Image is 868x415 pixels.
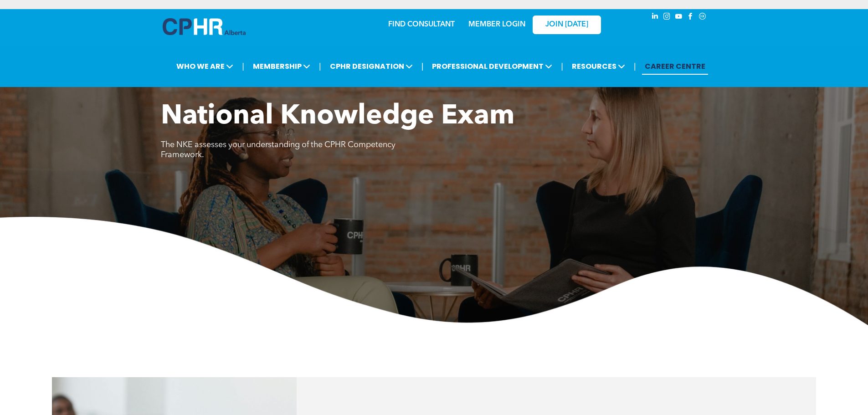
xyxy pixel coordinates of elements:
span: WHO WE ARE [174,58,236,75]
span: CPHR DESIGNATION [327,58,416,75]
a: JOIN [DATE] [533,15,601,34]
span: RESOURCES [569,58,628,75]
span: MEMBERSHIP [250,58,313,75]
a: facebook [686,11,696,24]
a: linkedin [650,11,660,24]
li: | [561,57,563,76]
img: A blue and white logo for cp alberta [163,18,246,35]
li: | [421,57,424,76]
a: FIND CONSULTANT [388,21,455,28]
span: PROFESSIONAL DEVELOPMENT [429,58,555,75]
a: instagram [662,11,672,24]
li: | [242,57,244,76]
li: | [319,57,321,76]
a: Social network [698,11,708,24]
a: youtube [674,11,684,24]
span: The NKE assesses your understanding of the CPHR Competency Framework. [161,141,395,159]
a: CAREER CENTRE [642,58,708,75]
a: MEMBER LOGIN [468,21,525,28]
span: JOIN [DATE] [545,20,588,29]
li: | [634,57,636,76]
span: National Knowledge Exam [161,103,514,130]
